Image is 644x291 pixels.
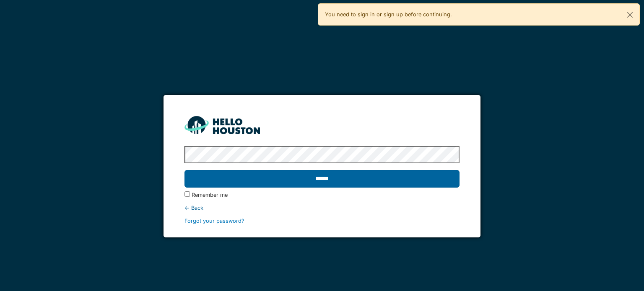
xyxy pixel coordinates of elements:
[184,218,244,224] a: Forgot your password?
[192,191,228,199] label: Remember me
[318,3,640,26] div: You need to sign in or sign up before continuing.
[184,116,260,134] img: HH_line-BYnF2_Hg.png
[621,4,639,26] button: Close
[184,204,459,212] div: ← Back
